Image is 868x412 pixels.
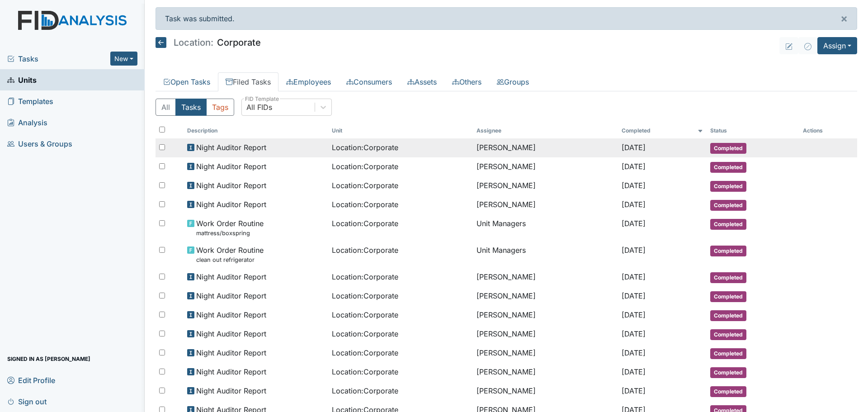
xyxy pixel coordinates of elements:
[156,37,261,48] h5: Corporate
[196,180,266,191] span: Night Auditor Report
[710,200,746,211] span: Completed
[473,176,618,195] td: [PERSON_NAME]
[799,123,844,138] th: Actions
[7,373,55,387] span: Edit Profile
[196,347,266,358] span: Night Auditor Report
[332,199,398,210] span: Location : Corporate
[332,180,398,191] span: Location : Corporate
[332,328,398,339] span: Location : Corporate
[710,348,746,359] span: Completed
[332,245,398,256] span: Location : Corporate
[156,99,234,116] div: Type filter
[328,123,473,138] th: Toggle SortBy
[156,7,857,30] div: Task was submitted.
[332,309,398,320] span: Location : Corporate
[622,348,646,357] span: [DATE]
[710,291,746,302] span: Completed
[473,123,618,138] th: Assignee
[196,385,266,396] span: Night Auditor Report
[473,195,618,214] td: [PERSON_NAME]
[7,352,90,366] span: Signed in as [PERSON_NAME]
[710,162,746,173] span: Completed
[473,287,618,306] td: [PERSON_NAME]
[710,272,746,283] span: Completed
[278,72,339,91] a: Employees
[156,72,218,91] a: Open Tasks
[707,123,799,138] th: Toggle SortBy
[196,271,266,282] span: Night Auditor Report
[400,72,444,91] a: Assets
[622,367,646,376] span: [DATE]
[622,291,646,300] span: [DATE]
[622,143,646,152] span: [DATE]
[7,53,110,64] a: Tasks
[110,52,137,66] button: New
[622,386,646,395] span: [DATE]
[174,38,213,47] span: Location:
[710,310,746,321] span: Completed
[196,199,266,210] span: Night Auditor Report
[473,306,618,325] td: [PERSON_NAME]
[218,72,278,91] a: Filed Tasks
[175,99,207,116] button: Tasks
[159,127,165,133] input: Toggle All Rows Selected
[196,328,266,339] span: Night Auditor Report
[332,347,398,358] span: Location : Corporate
[622,272,646,281] span: [DATE]
[196,256,264,264] small: clean out refrigerator
[339,72,400,91] a: Consumers
[246,102,272,113] div: All FIDs
[710,219,746,230] span: Completed
[196,142,266,153] span: Night Auditor Report
[332,142,398,153] span: Location : Corporate
[332,218,398,229] span: Location : Corporate
[622,246,646,255] span: [DATE]
[196,309,266,320] span: Night Auditor Report
[622,219,646,228] span: [DATE]
[710,181,746,192] span: Completed
[710,246,746,256] span: Completed
[710,143,746,154] span: Completed
[817,37,857,54] button: Assign
[332,271,398,282] span: Location : Corporate
[7,73,37,87] span: Units
[622,181,646,190] span: [DATE]
[473,363,618,382] td: [PERSON_NAME]
[710,367,746,378] span: Completed
[7,137,72,151] span: Users & Groups
[156,99,176,116] button: All
[332,366,398,377] span: Location : Corporate
[196,245,264,264] span: Work Order Routine clean out refrigerator
[489,72,537,91] a: Groups
[622,200,646,209] span: [DATE]
[196,290,266,301] span: Night Auditor Report
[473,241,618,268] td: Unit Managers
[332,161,398,172] span: Location : Corporate
[622,310,646,319] span: [DATE]
[622,329,646,338] span: [DATE]
[184,123,328,138] th: Toggle SortBy
[196,229,264,237] small: mattress/boxspring
[444,72,489,91] a: Others
[473,214,618,241] td: Unit Managers
[710,386,746,397] span: Completed
[831,8,857,29] button: ×
[332,290,398,301] span: Location : Corporate
[618,123,707,138] th: Toggle SortBy
[196,161,266,172] span: Night Auditor Report
[473,157,618,176] td: [PERSON_NAME]
[473,382,618,401] td: [PERSON_NAME]
[7,115,47,129] span: Analysis
[473,325,618,344] td: [PERSON_NAME]
[473,268,618,287] td: [PERSON_NAME]
[473,344,618,363] td: [PERSON_NAME]
[473,138,618,157] td: [PERSON_NAME]
[332,385,398,396] span: Location : Corporate
[7,94,53,108] span: Templates
[840,12,848,25] span: ×
[622,162,646,171] span: [DATE]
[7,394,47,408] span: Sign out
[196,366,266,377] span: Night Auditor Report
[196,218,264,237] span: Work Order Routine mattress/boxspring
